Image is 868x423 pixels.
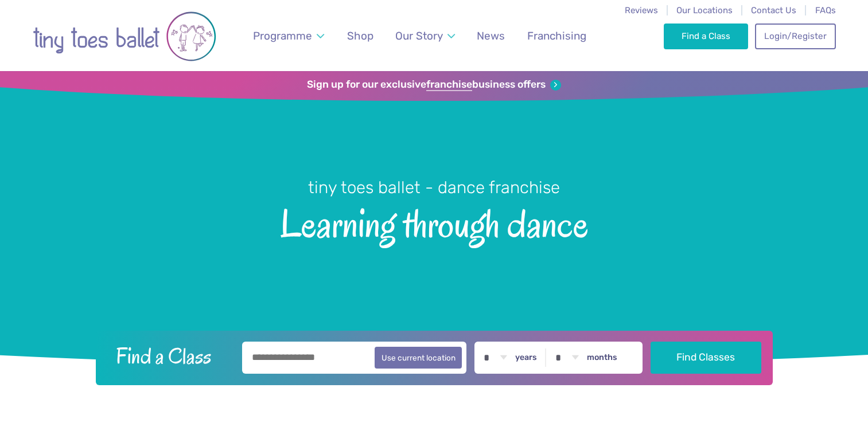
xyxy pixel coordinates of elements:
button: Find Classes [651,342,761,374]
a: Shop [341,22,379,49]
a: Our Story [390,22,460,49]
a: Find a Class [664,23,748,49]
small: tiny toes ballet - dance franchise [308,178,560,197]
a: Programme [247,22,329,49]
span: Learning through dance [20,199,848,245]
a: Reviews [625,5,658,15]
a: Login/Register [755,23,835,49]
span: Shop [347,29,373,42]
a: Franchising [521,22,591,49]
h2: Find a Class [107,342,234,370]
a: Our Locations [676,5,733,15]
span: Franchising [527,29,586,42]
a: Sign up for our exclusivefranchisebusiness offers [307,79,561,91]
span: News [477,29,505,42]
label: months [587,352,617,363]
span: Our Story [395,29,443,42]
a: News [472,22,511,49]
img: tiny toes ballet [33,7,216,65]
a: Contact Us [751,5,796,15]
span: Programme [253,29,312,42]
strong: franchise [426,79,472,91]
a: FAQs [815,5,836,15]
label: years [515,352,537,363]
button: Use current location [375,347,462,369]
